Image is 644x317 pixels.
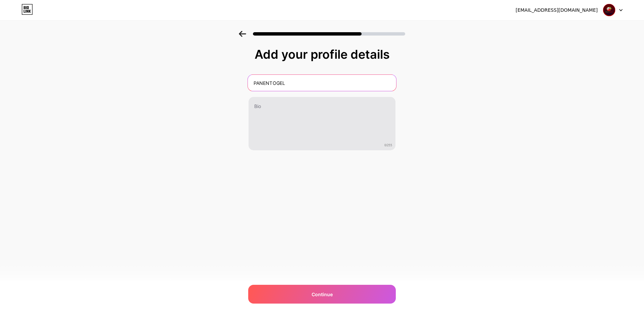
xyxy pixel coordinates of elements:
input: Your name [248,75,396,91]
span: 0/255 [384,144,392,148]
img: Louis Ginting [603,4,615,16]
div: [EMAIL_ADDRESS][DOMAIN_NAME] [516,7,598,14]
div: Add your profile details [252,48,392,61]
span: Continue [312,291,333,298]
